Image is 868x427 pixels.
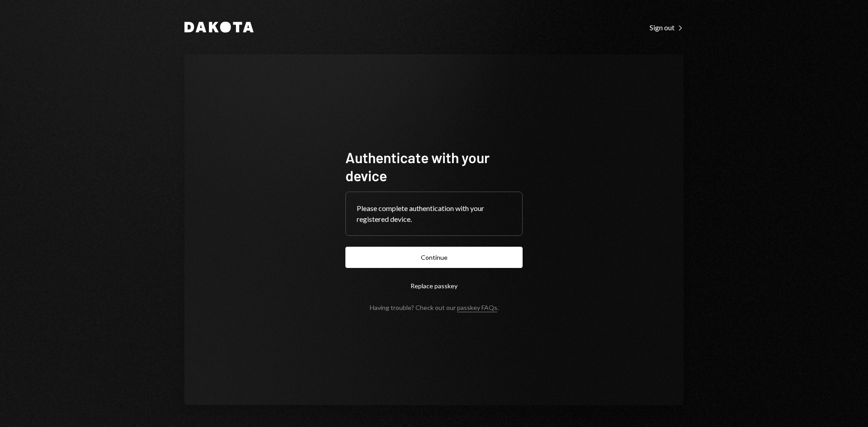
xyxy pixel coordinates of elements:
[650,22,684,32] a: Sign out
[357,203,511,225] div: Please complete authentication with your registered device.
[370,304,499,311] div: Having trouble? Check out our .
[345,247,523,268] button: Continue
[457,304,497,312] a: passkey FAQs
[650,23,684,32] div: Sign out
[345,275,523,296] button: Replace passkey
[345,148,523,184] h1: Authenticate with your device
